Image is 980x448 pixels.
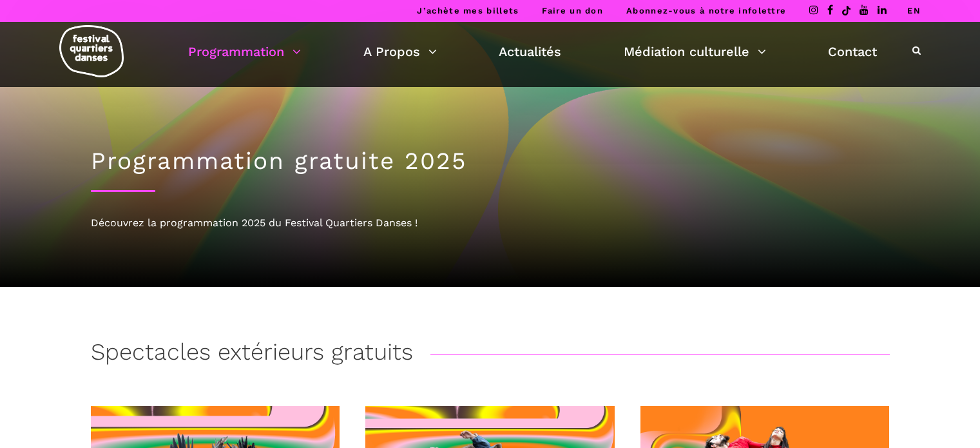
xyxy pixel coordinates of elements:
a: Contact [828,41,877,63]
div: Découvrez la programmation 2025 du Festival Quartiers Danses ! [91,215,890,231]
a: Médiation culturelle [624,41,766,63]
a: EN [907,6,921,15]
a: A Propos [363,41,437,63]
a: Actualités [499,41,561,63]
a: Abonnez-vous à notre infolettre [626,6,786,15]
a: Faire un don [542,6,603,15]
img: logo-fqd-med [59,25,124,77]
a: J’achète mes billets [417,6,519,15]
a: Programmation [188,41,301,63]
h3: Spectacles extérieurs gratuits [91,338,413,371]
h1: Programmation gratuite 2025 [91,147,890,175]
